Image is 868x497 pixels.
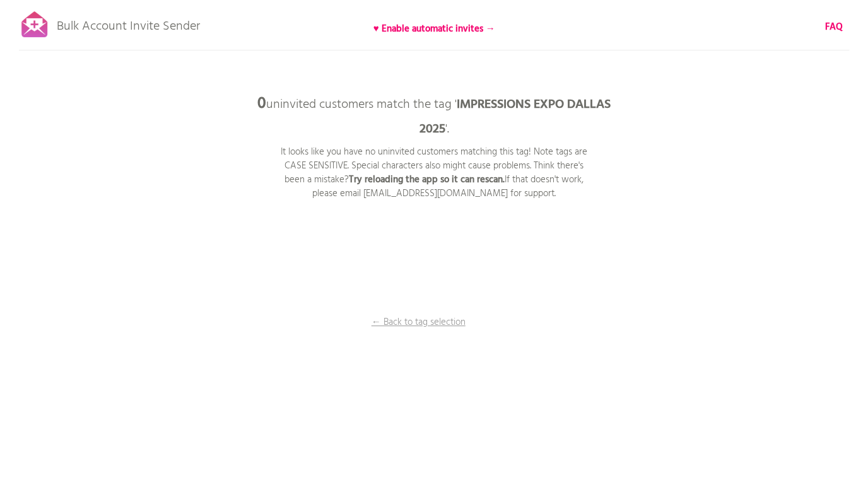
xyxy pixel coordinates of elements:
b: IMPRESSIONS EXPO DALLAS 2025 [419,95,611,139]
p: uninvited customers match the tag ' '. [245,85,623,136]
p: ← Back to tag selection [371,315,466,329]
b: ♥ Enable automatic invites → [373,21,495,37]
b: FAQ [825,20,843,35]
b: Try reloading the app so it can rescan. [349,172,505,187]
p: It looks like you have no uninvited customers matching this tag! Note tags are CASE SENSITIVE. Sp... [276,145,592,201]
p: Bulk Account Invite Sender [57,8,200,39]
b: 0 [257,91,266,117]
a: FAQ [825,20,843,34]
